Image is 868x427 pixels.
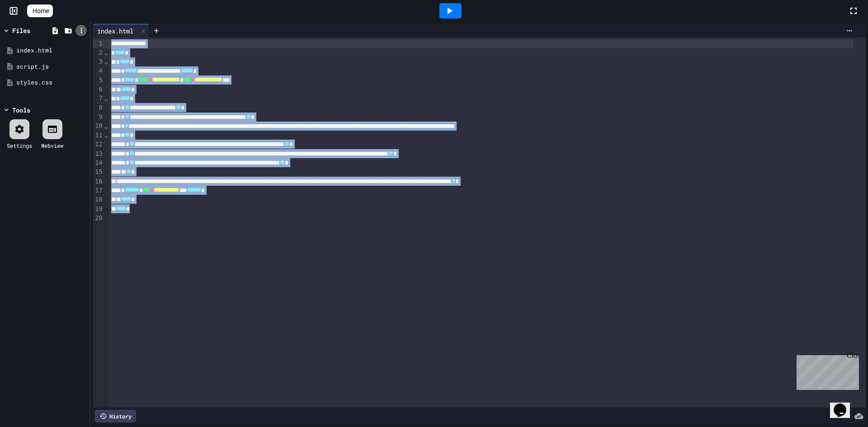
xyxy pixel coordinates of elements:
[93,24,149,38] div: index.html
[104,122,108,130] span: Fold line
[93,57,104,66] div: 3
[93,66,104,75] div: 4
[16,62,87,71] div: script.js
[104,58,108,65] span: Fold line
[93,195,104,204] div: 18
[93,159,104,168] div: 14
[27,5,53,17] a: Home
[95,410,136,422] div: History
[93,150,104,159] div: 13
[93,186,104,195] div: 17
[104,131,108,139] span: Fold line
[104,49,108,56] span: Fold line
[830,391,859,418] iframe: chat widget
[41,141,63,150] div: Webview
[93,39,104,48] div: 1
[33,6,49,15] span: Home
[4,4,62,57] div: Chat with us now!Close
[93,131,104,140] div: 11
[12,26,30,35] div: Files
[104,95,108,102] span: Fold line
[93,113,104,122] div: 9
[93,94,104,103] div: 7
[93,214,104,223] div: 20
[93,85,104,94] div: 6
[793,352,859,390] iframe: chat widget
[93,122,104,131] div: 10
[93,177,104,186] div: 16
[16,78,87,87] div: styles.css
[12,105,30,115] div: Tools
[93,26,138,36] div: index.html
[7,141,32,150] div: Settings
[93,76,104,85] div: 5
[93,48,104,57] div: 2
[93,168,104,177] div: 15
[93,140,104,149] div: 12
[16,46,87,55] div: index.html
[93,103,104,113] div: 8
[93,205,104,214] div: 19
